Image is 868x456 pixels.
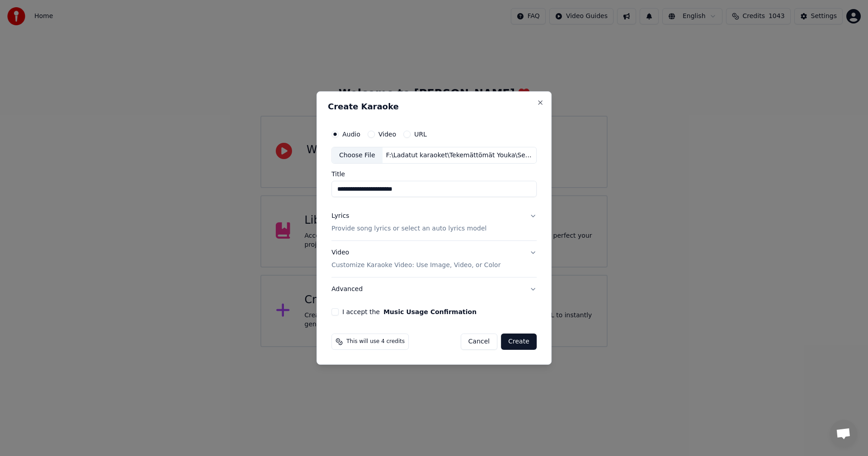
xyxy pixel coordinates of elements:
label: I accept the [342,309,476,315]
div: F:\Ladatut karaoket\Tekemättömät Youka\Sekalaista\Yö jokainen [PERSON_NAME].m4a [382,151,536,160]
button: VideoCustomize Karaoke Video: Use Image, Video, or Color [331,241,537,277]
div: Lyrics [331,212,349,221]
p: Provide song lyrics or select an auto lyrics model [331,225,486,234]
label: URL [414,131,427,137]
div: Choose File [332,147,382,164]
label: Audio [342,131,360,137]
button: Create [501,334,537,350]
span: This will use 4 credits [346,338,405,345]
div: Video [331,249,500,270]
button: I accept the [383,309,476,315]
label: Video [378,131,396,137]
button: Cancel [461,334,497,350]
button: LyricsProvide song lyrics or select an auto lyrics model [331,205,537,241]
button: Advanced [331,277,537,301]
p: Customize Karaoke Video: Use Image, Video, or Color [331,261,500,270]
h2: Create Karaoke [328,103,540,111]
label: Title [331,171,537,178]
